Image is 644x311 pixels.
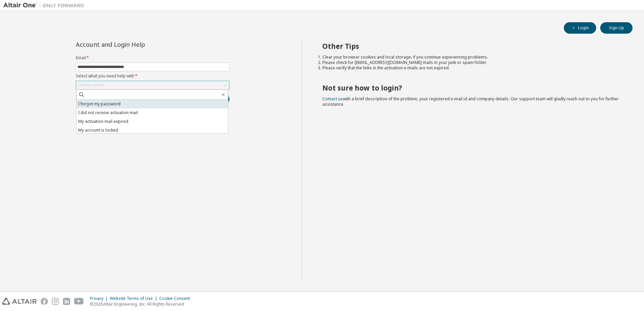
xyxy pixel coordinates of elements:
[322,60,621,65] li: Please check for [EMAIL_ADDRESS][DOMAIN_NAME] mails in your junk or spam folder.
[564,22,596,34] button: Login
[52,298,59,305] img: instagram.svg
[322,96,343,102] a: Contact us
[41,298,48,305] img: facebook.svg
[90,296,110,301] div: Privacy
[600,22,633,34] button: Sign Up
[76,55,229,61] label: Email
[322,42,621,50] h2: Other Tips
[159,296,194,301] div: Cookie Consent
[322,55,621,60] li: Clear your browser cookies and local storage, if you continue experiencing problems.
[76,100,228,108] li: I forgot my password
[322,65,621,71] li: Please verify that the links in the activation e-mails are not expired.
[322,83,621,92] h2: Not sure how to login?
[3,2,88,9] img: Altair One
[76,81,229,89] div: Click to select
[76,73,229,79] label: Select what you need help with
[76,42,199,47] div: Account and Login Help
[90,301,194,307] p: © 2025 Altair Engineering, Inc. All Rights Reserved.
[63,298,70,305] img: linkedin.svg
[322,96,619,107] span: with a brief description of the problem, your registered e-mail id and company details. Our suppo...
[77,82,104,88] div: Click to select
[74,298,84,305] img: youtube.svg
[2,298,37,305] img: altair_logo.svg
[110,296,159,301] div: Website Terms of Use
